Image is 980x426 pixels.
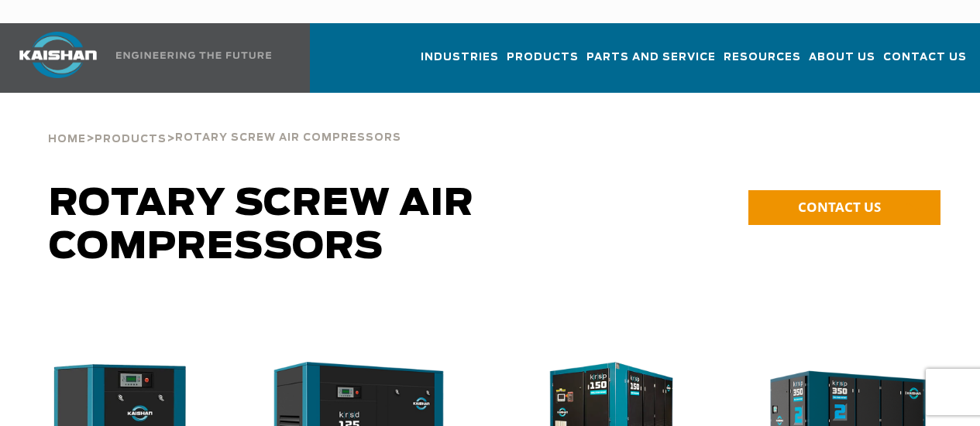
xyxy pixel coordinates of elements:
[748,190,940,225] a: CONTACT US
[724,49,801,66] span: Resources
[175,133,401,143] span: Rotary Screw Air Compressors
[883,49,967,66] span: Contact Us
[883,37,967,90] a: Contact Us
[48,93,401,152] div: > >
[421,49,499,66] span: Industries
[724,37,801,90] a: Resources
[507,49,579,66] span: Products
[48,131,86,145] a: Home
[798,198,881,216] span: CONTACT US
[809,37,875,90] a: About Us
[586,49,716,66] span: Parts and Service
[95,135,167,145] span: Products
[116,52,271,59] img: Engineering the future
[95,131,167,145] a: Products
[507,37,579,90] a: Products
[586,37,716,90] a: Parts and Service
[48,135,86,145] span: Home
[421,37,499,90] a: Industries
[809,49,875,66] span: About Us
[49,186,474,266] span: Rotary Screw Air Compressors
